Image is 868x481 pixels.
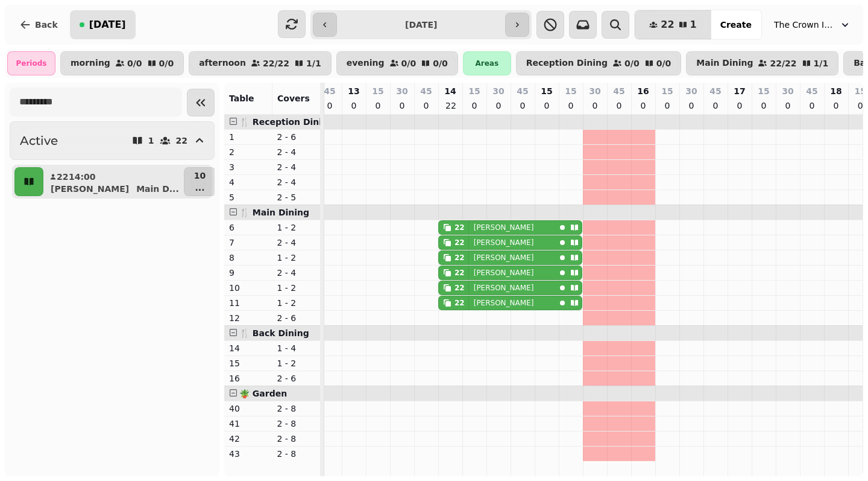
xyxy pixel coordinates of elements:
[194,170,206,182] p: 10
[349,100,359,112] p: 0
[229,161,268,173] p: 3
[10,121,215,160] button: Active122
[229,252,268,264] p: 8
[325,100,335,112] p: 0
[855,100,865,112] p: 0
[463,51,511,75] div: Areas
[614,100,624,112] p: 0
[194,182,206,194] p: ...
[474,298,534,308] p: [PERSON_NAME]
[807,100,817,112] p: 0
[347,59,385,68] p: evening
[454,298,465,308] div: 22
[444,85,456,97] p: 14
[189,51,332,75] button: afternoon22/221/1
[277,146,316,158] p: 2 - 4
[277,267,316,279] p: 2 - 4
[518,100,527,112] p: 0
[229,146,268,158] p: 2
[397,100,407,112] p: 0
[401,59,417,68] p: 0 / 0
[229,94,254,103] span: Table
[229,176,268,188] p: 4
[148,136,154,145] p: 1
[565,85,576,97] p: 15
[474,283,534,293] p: [PERSON_NAME]
[566,100,576,112] p: 0
[263,59,289,68] p: 22 / 22
[735,100,744,112] p: 0
[831,100,841,112] p: 0
[277,94,310,103] span: Covers
[494,100,503,112] p: 0
[136,183,179,195] p: Main D ...
[420,85,432,97] p: 45
[661,85,673,97] p: 15
[89,20,126,30] span: [DATE]
[229,448,268,460] p: 43
[770,59,796,68] p: 22 / 22
[474,223,534,232] p: [PERSON_NAME]
[474,268,534,278] p: [PERSON_NAME]
[589,85,600,97] p: 30
[474,238,534,247] p: [PERSON_NAME]
[396,85,407,97] p: 30
[516,51,681,75] button: Reception Dining0/00/0
[239,328,309,338] span: 🍴 Back Dining
[229,282,268,294] p: 10
[542,100,552,112] p: 0
[277,191,316,203] p: 2 - 5
[7,51,55,75] div: Periods
[229,418,268,430] p: 41
[70,10,136,39] button: [DATE]
[229,312,268,324] p: 12
[711,10,761,39] button: Create
[277,221,316,234] p: 1 - 2
[690,20,697,30] span: 1
[454,253,465,263] div: 22
[229,297,268,309] p: 11
[686,51,838,75] button: Main Dining22/221/1
[60,51,184,75] button: morning0/00/0
[277,403,316,415] p: 2 - 8
[229,357,268,369] p: 15
[239,389,287,398] span: 🪴 Garden
[526,59,608,68] p: Reception Dining
[468,85,480,97] p: 15
[57,171,64,183] p: 22
[433,59,448,68] p: 0 / 0
[774,19,834,31] span: The Crown Inn
[656,59,671,68] p: 0 / 0
[767,14,858,36] button: The Crown Inn
[782,85,793,97] p: 30
[71,59,110,68] p: morning
[277,237,316,249] p: 2 - 4
[661,20,674,30] span: 22
[492,85,504,97] p: 30
[470,100,479,112] p: 0
[696,59,753,68] p: Main Dining
[277,372,316,384] p: 2 - 6
[590,100,600,112] p: 0
[277,282,316,294] p: 1 - 2
[711,100,720,112] p: 0
[541,85,552,97] p: 15
[277,131,316,143] p: 2 - 6
[336,51,458,75] button: evening0/00/0
[176,136,187,145] p: 22
[372,85,383,97] p: 15
[239,208,309,217] span: 🍴 Main Dining
[474,253,534,263] p: [PERSON_NAME]
[229,221,268,234] p: 6
[855,85,866,97] p: 15
[229,267,268,279] p: 9
[229,342,268,354] p: 14
[454,268,465,278] div: 22
[187,89,215,116] button: Collapse sidebar
[734,85,745,97] p: 17
[277,357,316,369] p: 1 - 2
[199,59,246,68] p: afternoon
[806,85,817,97] p: 45
[662,100,672,112] p: 0
[277,342,316,354] p: 1 - 4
